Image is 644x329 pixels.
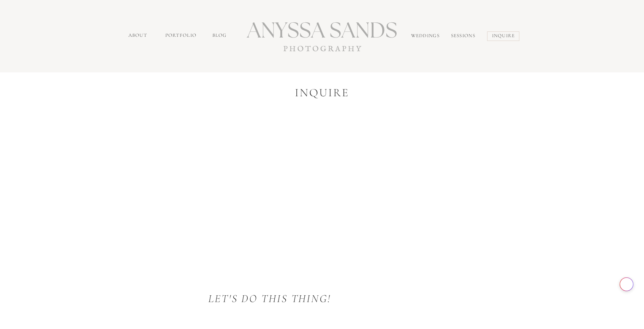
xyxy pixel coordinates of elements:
[165,32,198,41] a: portfolio
[411,32,443,41] a: Weddings
[212,32,230,41] a: Blog
[492,32,517,41] a: inquire
[451,32,479,41] a: sessions
[128,32,149,41] a: about
[253,84,391,101] h3: inquire
[208,292,331,305] i: let's do this thing!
